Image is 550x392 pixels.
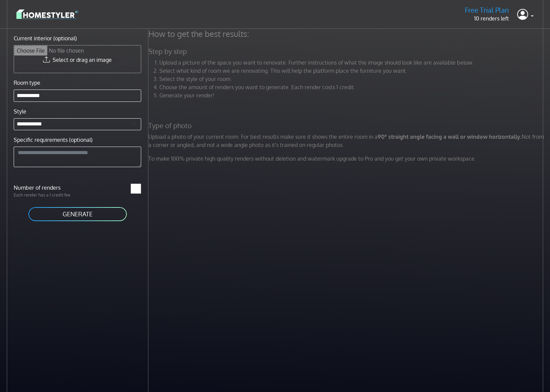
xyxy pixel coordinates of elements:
label: Number of renders [10,184,78,192]
h5: Free Trial Plan [465,6,509,14]
p: 10 renders left [465,14,509,23]
li: Select what kind of room we are renovating. This will help the platform place the furniture you w... [159,67,545,75]
strong: 90° straight angle facing a wall or window horizontally. [378,133,522,140]
li: Choose the amount of renders you want to generate. Each render costs 1 credit. [159,83,545,91]
p: Each render has a 1 credit fee [10,192,78,198]
button: GENERATE [28,206,128,222]
li: Select the style of your room. [159,75,545,83]
h5: Step by step [144,47,549,56]
h4: How to get the best results: [144,29,549,39]
label: Current interior (optional) [14,34,77,42]
label: Specific requirements (optional) [14,136,93,144]
p: Upload a photo of your current room. For best results make sure it shows the entire room in a Not... [144,133,549,149]
img: logo-3de290ba35641baa71223ecac5eacb59cb85b4c7fdf211dc9aaecaaee71ea2f8.svg [16,8,78,20]
h5: Type of photo [144,121,549,130]
li: Upload a picture of the space you want to renovate. Further instructions of what the image should... [159,58,545,67]
label: Room type [14,79,40,87]
li: Generate your render! [159,91,545,99]
label: Style [14,107,26,116]
p: To make 100% private high quality renders without deletion and watermark upgrade to Pro and you g... [144,154,549,163]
